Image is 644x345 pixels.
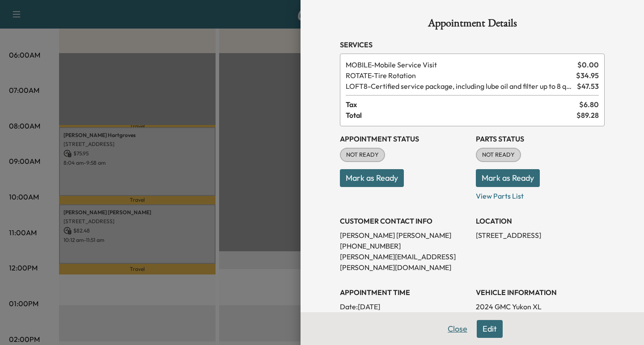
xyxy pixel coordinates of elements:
[340,169,404,187] button: Mark as Ready
[577,81,599,91] span: $ 47.53
[394,312,457,323] span: 8:00 AM - 12:00 PM
[340,133,469,144] h3: Appointment Status
[476,312,605,323] p: [US_VEHICLE_IDENTIFICATION_NUMBER]
[340,18,605,32] h1: Appointment Details
[340,230,469,241] p: [PERSON_NAME] [PERSON_NAME]
[340,216,469,226] h3: CUSTOMER CONTACT INFO
[442,320,473,338] button: Close
[477,320,503,338] button: Edit
[340,312,469,323] p: Arrival Window:
[579,99,599,110] span: $ 6.80
[476,230,605,241] p: [STREET_ADDRESS]
[340,241,469,251] p: [PHONE_NUMBER]
[576,110,599,121] span: $ 89.28
[346,70,572,81] span: Tire Rotation
[346,81,573,91] span: Certified service package, including lube oil and filter up to 8 quarts, tire rotation.
[340,39,605,50] h3: Services
[477,150,520,159] span: NOT READY
[576,70,599,81] span: $ 34.95
[346,110,576,121] span: Total
[340,251,469,273] p: [PERSON_NAME][EMAIL_ADDRESS][PERSON_NAME][DOMAIN_NAME]
[476,216,605,226] h3: LOCATION
[340,301,469,312] p: Date: [DATE]
[476,133,605,144] h3: Parts Status
[476,287,605,298] h3: VEHICLE INFORMATION
[476,187,605,201] p: View Parts List
[476,301,605,312] p: 2024 GMC Yukon XL
[341,150,384,159] span: NOT READY
[346,59,574,70] span: Mobile Service Visit
[340,287,469,298] h3: APPOINTMENT TIME
[476,169,540,187] button: Mark as Ready
[577,59,599,70] span: $ 0.00
[346,99,579,110] span: Tax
